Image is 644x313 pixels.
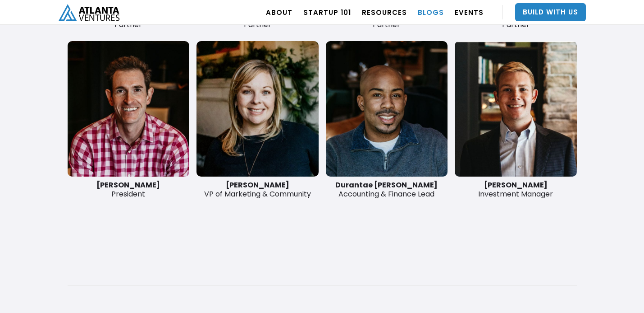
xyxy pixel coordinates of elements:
[335,180,438,190] strong: Durantae [PERSON_NAME]
[196,181,319,199] div: VP of Marketing & Community
[68,181,190,199] div: President
[326,11,448,29] div: Partner
[226,180,289,190] strong: [PERSON_NAME]
[326,181,448,199] div: Accounting & Finance Lead
[515,3,586,21] a: Build With Us
[455,181,577,199] div: Investment Manager
[96,180,160,190] strong: [PERSON_NAME]
[68,11,190,29] div: Partner
[196,11,319,29] div: Partner
[455,11,577,29] div: Partner
[484,180,548,190] strong: [PERSON_NAME]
